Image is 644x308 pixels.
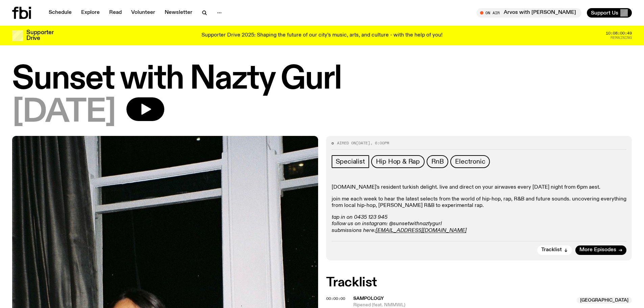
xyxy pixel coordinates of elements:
[127,8,159,18] a: Volunteer
[332,155,369,168] a: Specialist
[579,247,616,253] span: More Episodes
[332,221,442,227] em: follow us on instagram: @sunsetwithnaztygurl
[611,36,632,40] span: Remaining
[477,8,581,18] button: On AirArvos with [PERSON_NAME]
[591,10,618,16] span: Support Us
[45,8,76,18] a: Schedule
[450,155,490,168] a: Electronic
[455,158,485,165] span: Electronic
[326,297,345,301] button: 00:00:00
[336,158,365,165] span: Specialist
[541,247,562,253] span: Tracklist
[105,8,126,18] a: Read
[12,64,632,95] h1: Sunset with Nazty Gurl
[332,228,376,233] em: submissions here:
[537,245,572,255] button: Tracklist
[575,245,626,255] a: More Episodes
[356,140,370,146] span: [DATE]
[332,184,627,191] p: [DOMAIN_NAME]'s resident turkish delight. live and direct on your airwaves every [DATE] night fro...
[376,228,467,233] a: [EMAIL_ADDRESS][DOMAIN_NAME]
[370,140,389,146] span: , 6:00pm
[376,158,420,165] span: Hip Hop & Rap
[26,30,53,41] h3: Supporter Drive
[427,155,448,168] a: RnB
[161,8,196,18] a: Newsletter
[587,8,632,18] button: Support Us
[326,277,632,289] h2: Tracklist
[353,296,384,301] span: Sampology
[332,215,387,220] em: tap in on 0435 123 945
[337,140,356,146] span: Aired on
[77,8,104,18] a: Explore
[12,97,116,128] span: [DATE]
[371,155,425,168] a: Hip Hop & Rap
[431,158,444,165] span: RnB
[332,196,627,209] p: join me each week to hear the latest selects from the world of hip-hop, rap, R&B and future sound...
[606,31,632,35] span: 10:08:00:49
[326,296,345,301] span: 00:00:00
[201,32,443,39] p: Supporter Drive 2025: Shaping the future of our city’s music, arts, and culture - with the help o...
[577,297,632,304] span: [GEOGRAPHIC_DATA]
